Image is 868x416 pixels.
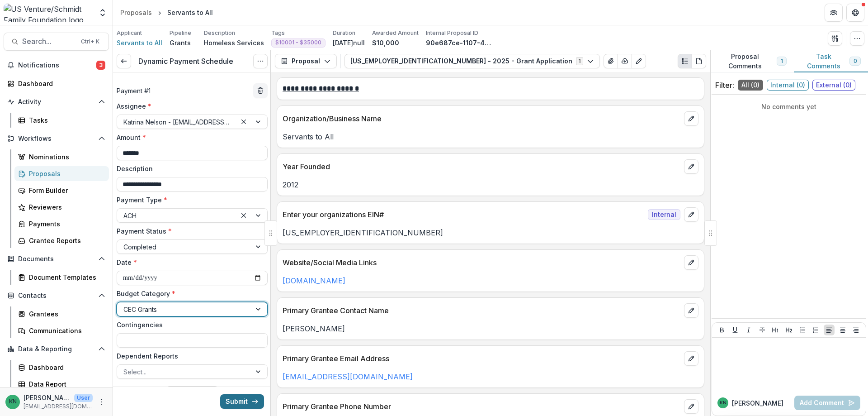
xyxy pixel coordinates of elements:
[825,4,843,22] button: Partners
[797,325,808,335] button: Bullet List
[253,54,268,68] button: Options
[850,325,861,335] button: Align Right
[29,219,102,229] div: Payments
[253,83,268,98] button: delete
[29,152,102,162] div: Nominations
[738,80,763,91] span: All ( 0 )
[117,351,262,361] label: Dependent Reports
[372,38,399,48] p: $10,000
[283,161,680,172] p: Year Founded
[648,209,680,220] span: Internal
[717,325,727,335] button: Bold
[781,58,783,64] span: 1
[333,29,355,37] p: Duration
[4,95,109,109] button: Open Activity
[96,61,105,70] span: 3
[283,276,345,285] a: [DOMAIN_NAME]
[220,394,264,409] button: Submit
[117,289,262,298] label: Budget Category
[14,306,109,321] a: Grantees
[14,233,109,248] a: Grantee Reports
[14,149,109,164] a: Nominations
[632,54,646,68] button: Edit as form
[14,360,109,375] a: Dashboard
[283,209,644,220] p: Enter your organizations EIN#
[4,58,109,72] button: Notifications3
[372,29,419,37] p: Awarded Amount
[117,133,262,142] label: Amount
[14,113,109,128] a: Tasks
[117,320,262,330] label: Contingencies
[283,305,680,316] p: Primary Grantee Contact Name
[720,401,726,405] div: Katrina Nelson
[684,399,698,414] button: edit
[18,135,94,143] span: Workflows
[170,29,191,37] p: Pipeline
[29,309,102,319] div: Grantees
[14,166,109,181] a: Proposals
[743,325,754,335] button: Italicize
[730,325,741,335] button: Underline
[24,402,93,411] p: [EMAIL_ADDRESS][DOMAIN_NAME]
[426,29,478,37] p: Internal Proposal ID
[684,351,698,366] button: edit
[4,288,109,303] button: Open Contacts
[29,273,102,282] div: Document Templates
[204,38,264,48] p: Homeless Services
[24,393,71,402] p: [PERSON_NAME]
[757,325,768,335] button: Strike
[29,115,102,125] div: Tasks
[344,54,600,68] button: [US_EMPLOYER_IDENTIFICATION_NUMBER] - 2025 - Grant Application1
[684,159,698,174] button: edit
[117,164,262,173] label: Description
[684,207,698,222] button: edit
[29,186,102,195] div: Form Builder
[678,54,692,68] button: Plaintext view
[4,76,109,91] a: Dashboard
[604,54,618,68] button: View Attached Files
[14,377,109,392] a: Data Report
[117,226,262,236] label: Payment Status
[715,80,734,91] p: Filter:
[767,80,809,91] span: Internal ( 0 )
[684,111,698,126] button: edit
[4,131,109,146] button: Open Workflows
[684,303,698,318] button: edit
[120,8,152,17] div: Proposals
[79,37,101,47] div: Ctrl + K
[426,38,494,48] p: 90e687ce-1107-4245-b6b6-0fdd5c664c86
[4,4,93,22] img: US Venture/Schmidt Family Foundation logo
[117,38,162,48] a: Servants to All
[14,323,109,338] a: Communications
[710,50,794,72] button: Proposal Comments
[283,113,680,124] p: Organization/Business Name
[18,98,94,106] span: Activity
[96,4,109,22] button: Open entity switcher
[138,57,233,66] h3: Dynamic Payment Schedule
[824,325,835,335] button: Align Left
[275,39,321,46] span: $10001 - $35000
[22,37,75,46] span: Search...
[283,353,680,364] p: Primary Grantee Email Address
[14,183,109,198] a: Form Builder
[74,394,93,402] p: User
[238,116,249,127] div: Clear selected options
[715,102,863,111] p: No comments yet
[333,38,365,48] p: [DATE]null
[14,216,109,231] a: Payments
[4,33,109,51] button: Search...
[18,292,94,300] span: Contacts
[29,363,102,372] div: Dashboard
[275,54,337,68] button: Proposal
[283,401,680,412] p: Primary Grantee Phone Number
[854,58,857,64] span: 0
[170,38,191,48] p: Grants
[732,398,783,408] p: [PERSON_NAME]
[29,169,102,178] div: Proposals
[837,325,848,335] button: Align Center
[18,255,94,263] span: Documents
[283,257,680,268] p: Website/Social Media Links
[4,252,109,266] button: Open Documents
[684,255,698,270] button: edit
[14,270,109,285] a: Document Templates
